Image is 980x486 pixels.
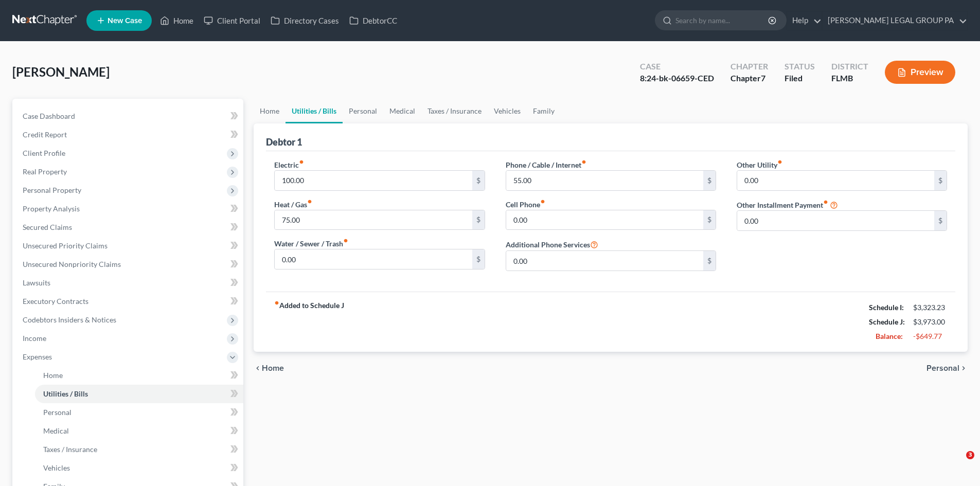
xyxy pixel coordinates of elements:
[831,73,868,84] div: FLMB
[35,366,243,385] a: Home
[506,251,703,271] input: --
[966,451,974,459] span: 3
[12,64,110,79] span: [PERSON_NAME]
[274,300,344,344] strong: Added to Schedule J
[254,364,284,372] button: chevron_left Home
[299,159,304,165] i: fiber_manual_record
[472,210,485,230] div: $
[265,11,344,30] a: Directory Cases
[108,17,142,25] span: New Case
[831,61,868,73] div: District
[823,200,828,205] i: fiber_manual_record
[23,297,88,305] span: Executory Contracts
[23,204,80,213] span: Property Analysis
[737,171,934,190] input: --
[675,11,770,30] input: Search by name...
[35,440,243,459] a: Taxes / Insurance
[275,210,472,230] input: --
[23,315,116,324] span: Codebtors Insiders & Notices
[344,11,402,30] a: DebtorCC
[527,99,561,123] a: Family
[737,200,828,210] label: Other Installment Payment
[23,241,108,250] span: Unsecured Priority Claims
[640,61,714,73] div: Case
[23,260,121,268] span: Unsecured Nonpriority Claims
[14,107,243,125] a: Case Dashboard
[913,331,947,341] div: -$649.77
[787,11,822,30] a: Help
[23,186,81,194] span: Personal Property
[343,238,348,243] i: fiber_manual_record
[23,112,75,120] span: Case Dashboard
[14,274,243,292] a: Lawsuits
[913,317,947,327] div: $3,973.00
[737,159,782,170] label: Other Utility
[785,73,815,84] div: Filed
[274,159,304,170] label: Electric
[23,352,52,361] span: Expenses
[35,385,243,403] a: Utilities / Bills
[23,130,67,139] span: Credit Report
[730,61,768,73] div: Chapter
[343,99,383,123] a: Personal
[926,364,959,372] span: Personal
[959,364,968,372] i: chevron_right
[703,251,716,271] div: $
[262,364,284,372] span: Home
[23,334,46,343] span: Income
[275,249,472,269] input: --
[472,171,485,190] div: $
[23,167,67,176] span: Real Property
[488,99,527,123] a: Vehicles
[506,199,545,210] label: Cell Phone
[43,426,69,435] span: Medical
[14,292,243,311] a: Executory Contracts
[823,11,967,30] a: [PERSON_NAME] LEGAL GROUP PA
[14,237,243,255] a: Unsecured Priority Claims
[506,159,586,170] label: Phone / Cable / Internet
[35,403,243,422] a: Personal
[43,389,88,398] span: Utilities / Bills
[730,73,768,84] div: Chapter
[506,171,703,190] input: --
[703,210,716,230] div: $
[421,99,488,123] a: Taxes / Insurance
[926,364,968,372] button: Personal chevron_right
[43,445,97,454] span: Taxes / Insurance
[869,317,905,326] strong: Schedule J:
[785,61,815,73] div: Status
[43,463,70,472] span: Vehicles
[761,73,765,83] span: 7
[945,451,970,476] iframe: Intercom live chat
[266,136,302,148] div: Debtor 1
[383,99,421,123] a: Medical
[274,199,312,210] label: Heat / Gas
[35,422,243,440] a: Medical
[14,200,243,218] a: Property Analysis
[199,11,265,30] a: Client Portal
[254,99,286,123] a: Home
[737,211,934,230] input: --
[155,11,199,30] a: Home
[506,238,598,250] label: Additional Phone Services
[43,371,63,380] span: Home
[640,73,714,84] div: 8:24-bk-06659-CED
[934,211,947,230] div: $
[876,332,903,340] strong: Balance:
[14,255,243,274] a: Unsecured Nonpriority Claims
[885,61,955,84] button: Preview
[506,210,703,230] input: --
[307,199,312,204] i: fiber_manual_record
[274,300,279,305] i: fiber_manual_record
[23,223,72,231] span: Secured Claims
[43,408,72,417] span: Personal
[23,278,50,287] span: Lawsuits
[275,171,472,190] input: --
[913,302,947,313] div: $3,323.23
[14,125,243,144] a: Credit Report
[703,171,716,190] div: $
[23,149,65,157] span: Client Profile
[869,303,904,312] strong: Schedule I:
[540,199,545,204] i: fiber_manual_record
[35,459,243,477] a: Vehicles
